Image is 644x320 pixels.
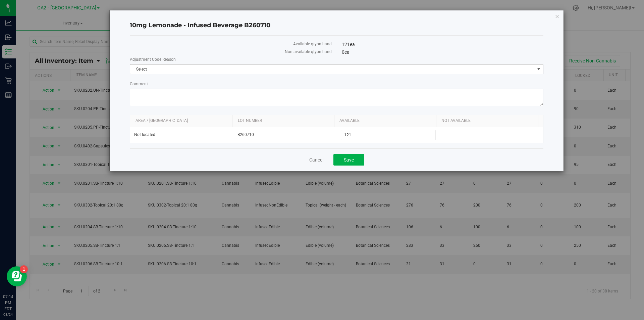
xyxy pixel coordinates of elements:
span: on hand [317,42,332,46]
a: Area / [GEOGRAPHIC_DATA] [136,118,230,124]
label: Non-available qty [130,49,331,55]
span: Select [130,64,535,74]
iframe: Resource center unread badge [20,265,28,273]
label: Available qty [130,41,331,47]
a: Lot Number [238,118,332,124]
label: Comment [130,81,543,87]
a: Cancel [309,156,323,163]
span: select [535,64,543,74]
span: 121 [342,42,355,47]
h4: 10mg Lemonade - Infused Beverage B260710 [130,21,543,30]
span: 0 [342,49,350,55]
span: Save [344,157,354,163]
input: 121 [341,130,436,140]
a: Not Available [441,118,535,124]
span: ea [344,49,350,55]
iframe: Resource center [7,266,27,286]
label: Adjustment Code Reason [130,56,543,62]
span: B260710 [237,132,333,138]
span: Not located [134,132,155,138]
a: Available [339,118,433,124]
button: Save [333,154,364,166]
span: ea [350,42,355,47]
span: on hand [317,49,332,54]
